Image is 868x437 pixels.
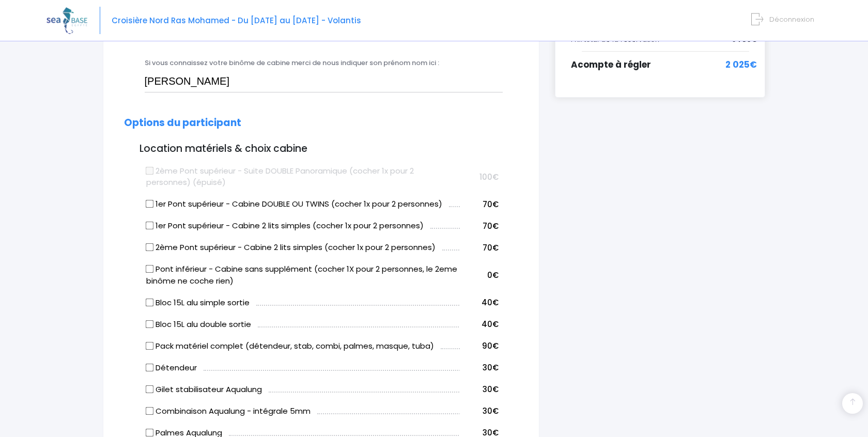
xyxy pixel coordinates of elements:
input: 2ème Pont supérieur - Suite DOUBLE Panoramique (cocher 1x pour 2 personnes) (épuisé) [145,166,153,175]
span: Déconnexion [769,14,814,24]
span: 90€ [482,340,499,351]
input: Détendeur [145,363,153,371]
span: 30€ [483,384,499,395]
label: 2ème Pont supérieur - Cabine 2 lits simples (cocher 1x pour 2 personnes) [146,242,436,254]
span: Croisière Nord Ras Mohamed - Du [DATE] au [DATE] - Volantis [112,15,361,26]
label: Pack matériel complet (détendeur, stab, combi, palmes, masque, tuba) [146,340,434,352]
input: Gilet stabilisateur Aqualung [145,385,153,393]
span: Prix total de la réservation [571,35,659,44]
label: Détendeur [146,362,197,374]
span: 40€ [482,297,499,308]
input: Bloc 15L alu double sortie [145,320,153,328]
input: 2ème Pont supérieur - Cabine 2 lits simples (cocher 1x pour 2 personnes) [145,243,153,252]
input: Palmes Aqualung [145,428,153,436]
span: 40€ [482,319,499,330]
label: Pont inférieur - Cabine sans supplément (cocher 1X pour 2 personnes, le 2eme binôme ne coche rien) [146,263,460,287]
label: 1er Pont supérieur - Cabine 2 lits simples (cocher 1x pour 2 personnes) [146,220,424,232]
input: 1er Pont supérieur - Cabine DOUBLE OU TWINS (cocher 1x pour 2 personnes) [145,200,153,208]
span: 0€ [487,270,499,280]
label: Bloc 15L alu double sortie [146,319,251,331]
h2: Options du participant [124,117,518,129]
label: Si vous connaissez votre binôme de cabine merci de nous indiquer son prénom nom ici : [145,58,439,68]
input: Bloc 15L alu simple sortie [145,298,153,306]
span: 70€ [483,199,499,210]
span: Acompte à régler [571,58,651,71]
span: 30€ [483,405,499,416]
label: 1er Pont supérieur - Cabine DOUBLE OU TWINS (cocher 1x pour 2 personnes) [146,198,442,210]
label: Gilet stabilisateur Aqualung [146,384,262,396]
label: 2ème Pont supérieur - Suite DOUBLE Panoramique (cocher 1x pour 2 personnes) (épuisé) [146,165,460,189]
span: 30€ [483,362,499,373]
h3: Location matériels & choix cabine [124,143,518,155]
label: Bloc 15L alu simple sortie [146,297,250,309]
input: 1er Pont supérieur - Cabine 2 lits simples (cocher 1x pour 2 personnes) [145,222,153,230]
input: Combinaison Aqualung - intégrale 5mm [145,407,153,415]
span: 100€ [479,171,499,182]
input: Pont inférieur - Cabine sans supplément (cocher 1X pour 2 personnes, le 2eme binôme ne coche rien) [145,265,153,273]
input: Pack matériel complet (détendeur, stab, combi, palmes, masque, tuba) [145,341,153,350]
label: Combinaison Aqualung - intégrale 5mm [146,405,311,417]
span: 70€ [483,221,499,231]
span: 70€ [483,242,499,253]
span: 2 025€ [725,58,757,72]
